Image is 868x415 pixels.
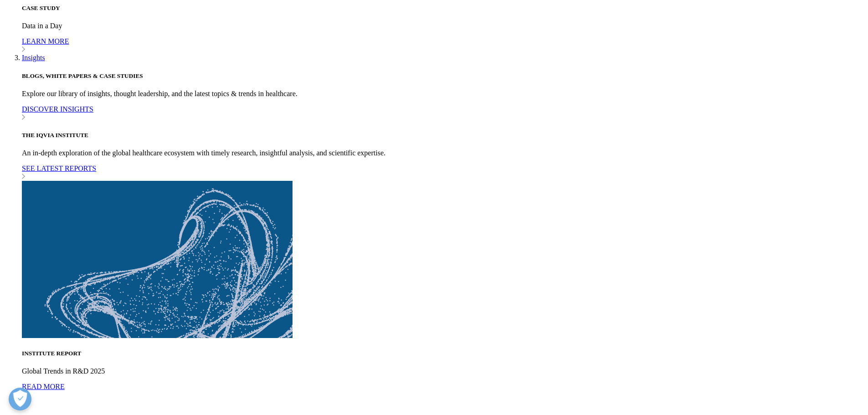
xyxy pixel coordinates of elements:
[22,22,864,30] p: Data in a Day
[22,5,864,12] h5: CASE STUDY
[22,54,45,61] a: Insights
[22,350,864,357] h5: INSTITUTE REPORT
[22,181,293,338] img: iqi_rdtrends2025-listing-594x345.png
[9,388,31,410] button: Open Preferences
[22,72,864,80] h5: BLOGS, WHITE PAPERS & CASE STUDIES
[22,90,864,98] p: Explore our library of insights, thought leadership, and the latest topics & trends in healthcare.
[22,383,864,399] a: READ MORE
[22,105,864,122] a: DISCOVER INSIGHTS
[22,149,864,157] p: An in-depth exploration of the global healthcare ecosystem with timely research, insightful analy...
[22,164,864,181] a: SEE LATEST REPORTS
[22,132,864,139] h5: THE IQVIA INSTITUTE
[22,367,864,375] p: Global Trends in R&D 2025
[22,37,864,54] a: LEARN MORE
